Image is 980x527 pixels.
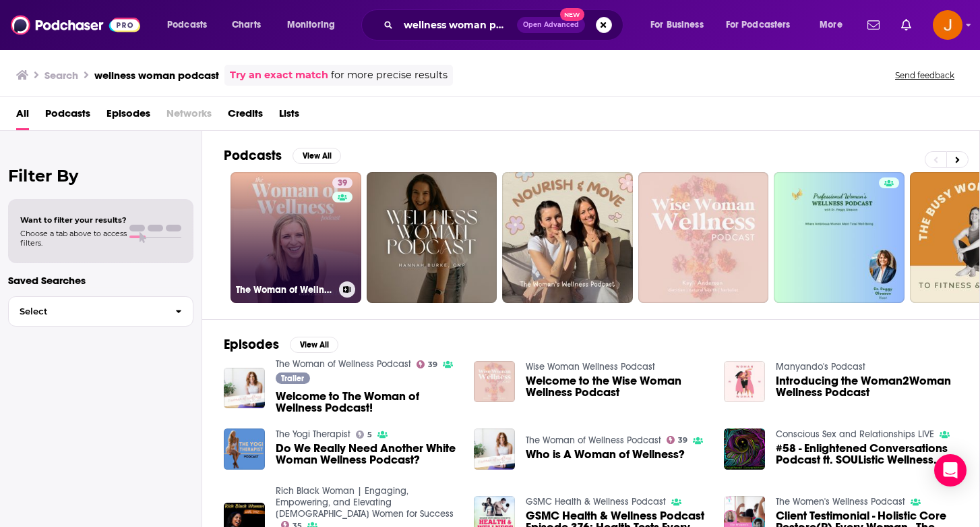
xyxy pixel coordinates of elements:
span: #58 - Enlightened Conversations Podcast ft. SOUListic Wellness Woman [PERSON_NAME] [776,443,958,466]
h3: Search [44,69,78,82]
span: 5 [367,432,372,438]
a: The Yogi Therapist [276,428,350,440]
a: Credits [228,103,263,130]
h2: Episodes [224,336,279,353]
a: Wise Woman Wellness Podcast [526,361,655,372]
span: 39 [678,437,687,443]
button: open menu [717,14,810,36]
span: Select [9,307,164,316]
span: Want to filter your results? [20,215,127,225]
a: The Woman of Wellness Podcast [276,358,411,370]
button: Select [8,296,193,327]
span: Open Advanced [523,22,579,28]
a: 39 [332,177,353,188]
a: Conscious Sex and Relationships LIVE [776,428,934,440]
span: 39 [338,177,347,190]
div: Search podcasts, credits, & more... [374,9,636,40]
a: 39The Woman of Wellness Podcast [231,172,361,303]
span: 39 [428,362,437,368]
img: Do We Really Need Another White Woman Wellness Podcast? [224,428,265,470]
a: Charts [223,14,269,36]
button: open menu [278,14,353,36]
a: The Women's Wellness Podcast [776,496,905,507]
a: Welcome to The Woman of Wellness Podcast! [276,391,458,414]
span: Podcasts [167,16,207,34]
button: open menu [641,14,721,36]
a: Rich Black Woman | Engaging, Empowering, and Elevating Black Women for Success [276,485,454,520]
a: Podcasts [45,103,90,130]
span: For Business [650,16,704,34]
button: Send feedback [891,70,958,81]
span: for more precise results [331,67,448,83]
a: Do We Really Need Another White Woman Wellness Podcast? [276,443,458,466]
span: New [560,8,584,21]
span: For Podcasters [726,16,791,34]
h2: Podcasts [224,147,282,164]
a: Lists [279,103,299,130]
a: Try an exact match [230,67,328,83]
button: open menu [810,14,859,36]
h3: The Woman of Wellness Podcast [236,284,334,296]
span: Trailer [281,375,304,383]
span: More [820,16,843,34]
span: Logged in as justine87181 [933,10,962,40]
input: Search podcasts, credits, & more... [398,14,517,36]
button: Show profile menu [933,10,962,40]
a: Episodes [106,103,150,130]
button: Open AdvancedNew [517,17,585,33]
span: Charts [232,16,261,34]
a: Manyando's Podcast [776,361,865,372]
a: Show notifications dropdown [862,13,885,36]
img: User Profile [933,10,962,40]
p: Saved Searches [8,274,193,287]
a: The Woman of Wellness Podcast [526,435,661,446]
a: PodcastsView All [224,147,341,164]
a: All [16,103,29,130]
a: 39 [667,436,688,444]
img: Who is A Woman of Wellness? [474,428,515,470]
button: View All [293,148,341,164]
img: #58 - Enlightened Conversations Podcast ft. SOUListic Wellness Woman Alexandra Kazimir [724,428,765,470]
img: Introducing the Woman2Woman Wellness Podcast [724,361,765,402]
a: Who is A Woman of Wellness? [526,449,685,460]
img: Podchaser - Follow, Share and Rate Podcasts [11,12,140,38]
a: 39 [417,360,438,368]
a: #58 - Enlightened Conversations Podcast ft. SOUListic Wellness Woman Alexandra Kazimir [776,443,958,466]
span: Networks [166,103,212,130]
span: Choose a tab above to access filters. [20,229,127,248]
span: Monitoring [287,16,335,34]
a: EpisodesView All [224,336,338,353]
img: Welcome to The Woman of Wellness Podcast! [224,368,265,409]
img: Welcome to the Wise Woman Wellness Podcast [474,361,515,402]
a: GSMC Health & Wellness Podcast [526,496,666,507]
button: open menu [158,14,224,36]
h3: wellness woman podcast [94,69,219,82]
a: Introducing the Woman2Woman Wellness Podcast [776,375,958,398]
div: Open Intercom Messenger [934,454,967,487]
a: 5 [356,431,373,439]
a: Show notifications dropdown [896,13,917,36]
a: Welcome to the Wise Woman Wellness Podcast [526,375,708,398]
h2: Filter By [8,166,193,186]
button: View All [290,337,338,353]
